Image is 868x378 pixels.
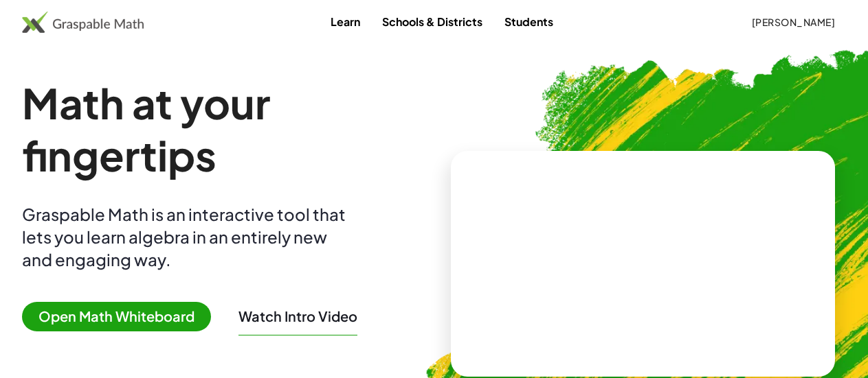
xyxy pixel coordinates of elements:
[22,203,352,271] div: Graspable Math is an interactive tool that lets you learn algebra in an entirely new and engaging...
[22,310,222,324] a: Open Math Whiteboard
[22,302,211,331] span: Open Math Whiteboard
[493,9,564,34] a: Students
[740,10,846,34] button: [PERSON_NAME]
[371,9,493,34] a: Schools & Districts
[320,9,371,34] a: Learn
[238,307,357,325] button: Watch Intro Video
[539,212,746,315] video: What is this? This is dynamic math notation. Dynamic math notation plays a central role in how Gr...
[751,16,835,28] span: [PERSON_NAME]
[22,77,429,181] h1: Math at your fingertips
